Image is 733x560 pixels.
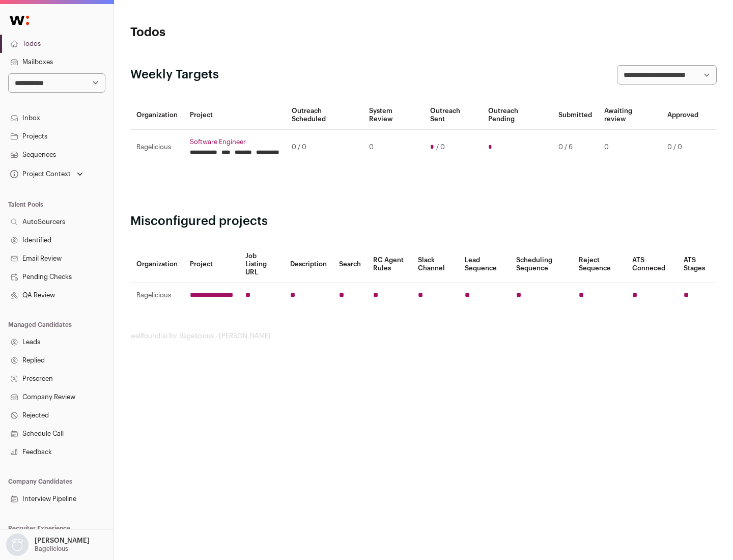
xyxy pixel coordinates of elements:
th: Reject Sequence [573,246,627,283]
td: 0 / 0 [286,130,363,165]
td: Bagelicious [130,283,184,308]
th: Search [333,246,367,283]
h2: Weekly Targets [130,67,219,83]
h1: Todos [130,24,326,41]
th: Submitted [552,101,598,130]
button: Open dropdown [4,534,92,556]
th: Approved [661,101,704,130]
footer: wellfound:ai for Bagelicious - [PERSON_NAME] [130,332,717,340]
td: 0 / 0 [661,130,704,165]
th: System Review [363,101,424,130]
p: Bagelicious [35,545,68,553]
th: Description [284,246,333,283]
td: Bagelicious [130,130,184,165]
th: RC Agent Rules [367,246,411,283]
th: Outreach Pending [482,101,552,130]
th: ATS Stages [678,246,717,283]
th: Project [184,246,239,283]
a: Software Engineer [190,138,279,146]
th: ATS Conneced [626,246,677,283]
button: Open dropdown [8,167,85,181]
td: 0 / 6 [552,130,598,165]
th: Scheduling Sequence [510,246,573,283]
div: Project Context [8,170,71,178]
th: Outreach Scheduled [286,101,363,130]
th: Organization [130,246,184,283]
span: / 0 [436,143,445,151]
td: 0 [598,130,661,165]
th: Job Listing URL [239,246,284,283]
p: [PERSON_NAME] [35,537,90,545]
th: Awaiting review [598,101,661,130]
th: Organization [130,101,184,130]
h2: Misconfigured projects [130,213,717,230]
th: Lead Sequence [459,246,510,283]
img: nopic.png [6,534,29,556]
th: Outreach Sent [424,101,483,130]
th: Project [184,101,286,130]
td: 0 [363,130,424,165]
img: Wellfound [4,10,35,31]
th: Slack Channel [412,246,459,283]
